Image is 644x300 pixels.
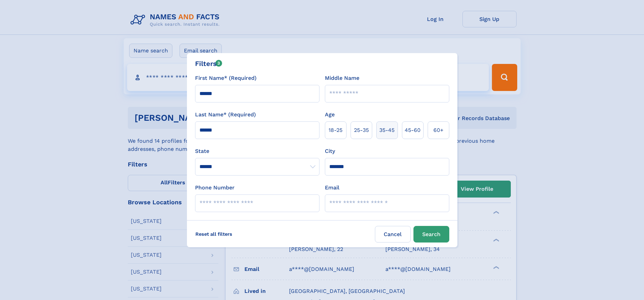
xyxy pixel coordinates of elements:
span: 25‑35 [354,126,369,134]
label: City [325,147,335,155]
button: Search [413,226,449,243]
label: Middle Name [325,74,359,82]
label: State [195,147,319,155]
span: 18‑25 [329,126,342,134]
span: 35‑45 [379,126,395,134]
label: First Name* (Required) [195,74,257,82]
label: Last Name* (Required) [195,111,256,119]
span: 60+ [433,126,444,134]
label: Email [325,184,339,192]
label: Cancel [375,226,411,243]
label: Phone Number [195,184,235,192]
label: Reset all filters [191,226,237,242]
div: Filters [195,59,222,69]
label: Age [325,111,335,119]
span: 45‑60 [405,126,421,134]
